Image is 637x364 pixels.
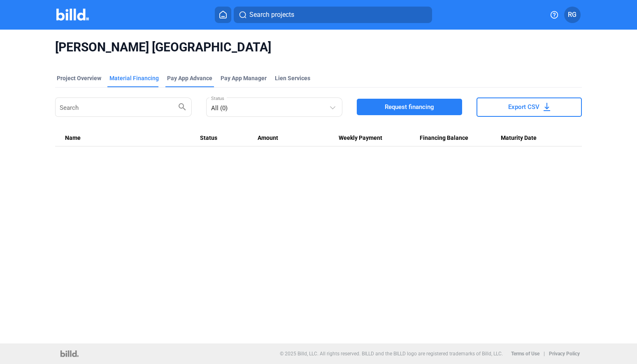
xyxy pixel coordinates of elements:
[568,10,577,20] span: RG
[109,74,159,82] div: Material Financing
[56,9,89,21] img: Billd Company Logo
[420,134,468,142] span: Financing Balance
[258,134,278,142] span: Amount
[549,351,580,357] b: Privacy Policy
[55,39,582,55] span: [PERSON_NAME] [GEOGRAPHIC_DATA]
[57,74,101,82] div: Project Overview
[221,74,267,82] span: Pay App Manager
[508,103,539,111] span: Export CSV
[177,102,187,111] mat-icon: search
[275,74,310,82] div: Lien Services
[200,134,217,142] span: Status
[249,10,294,20] span: Search projects
[280,351,503,357] p: © 2025 Billd, LLC. All rights reserved. BILLD and the BILLD logo are registered trademarks of Bil...
[511,351,539,357] b: Terms of Use
[385,103,434,111] span: Request financing
[501,134,537,142] span: Maturity Date
[60,350,78,357] img: logo
[167,74,212,82] div: Pay App Advance
[211,104,228,112] mat-select-trigger: All (0)
[65,134,81,142] span: Name
[544,351,545,357] p: |
[339,134,382,142] span: Weekly Payment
